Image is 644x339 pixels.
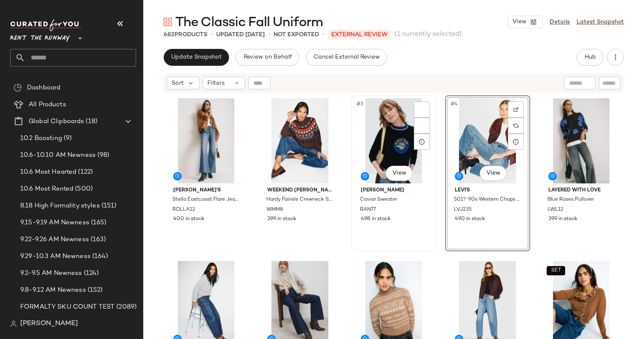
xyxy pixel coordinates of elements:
[29,117,84,126] span: Global Clipboards
[20,201,100,211] span: 8.18 High Formality styles
[547,266,565,275] button: SET
[577,18,624,27] a: Latest Snapshot
[164,49,229,66] button: Update Snapshot
[322,30,325,40] span: •
[267,215,296,223] span: 399 in stock
[96,151,110,160] span: (98)
[84,117,97,126] span: (18)
[166,98,246,183] img: ROLLA12.jpg
[173,215,204,223] span: 400 in stock
[172,196,238,204] span: Stella Eastcoast Flare Jeans
[480,166,507,181] button: View
[164,32,174,38] span: 682
[547,196,594,204] span: Blue Roses Pullover
[173,187,239,194] span: [PERSON_NAME]'s
[164,30,207,39] div: Products
[171,54,222,61] span: Update Snapshot
[27,83,60,93] span: Dashboard
[20,134,62,143] span: 10.2 Boosting
[10,29,70,44] span: Rent the Runway
[164,18,172,26] img: svg%3e
[20,252,91,261] span: 9.29-10.3 AM Newness
[20,151,96,160] span: 10.6-10.10 AM Newness
[268,30,270,40] span: •
[513,107,518,112] img: svg%3e
[89,218,107,228] span: (165)
[486,170,500,177] span: View
[20,235,89,245] span: 9.22-9.26 AM Newness
[454,196,520,204] span: 501? '90s Western Chaps Jeans
[236,49,299,66] button: Review on Behalf
[550,268,561,274] span: SET
[172,79,184,88] span: Sort
[584,54,596,61] span: Hub
[448,98,527,183] img: LVJ235.jpg
[216,30,265,39] p: updated [DATE]
[91,252,108,261] span: (164)
[243,54,292,61] span: Review on Behalf
[548,187,614,194] span: Layered with Love
[10,19,82,31] img: cfy_white_logo.C9jOOHJF.svg
[266,196,332,204] span: Hardy Fairisle Crewneck Sweater
[360,196,397,204] span: Caviar Sweater
[513,123,518,128] img: svg%3e
[392,170,406,177] span: View
[211,30,213,40] span: •
[89,235,106,245] span: (163)
[547,206,563,214] span: LWL12
[29,100,66,110] span: All Products
[20,285,86,295] span: 9.8-9.12 AM Newness
[86,285,103,295] span: (152)
[100,201,117,211] span: (151)
[73,184,93,194] span: (500)
[454,206,472,214] span: LVJ235
[394,30,462,40] span: (1 currently selected)
[361,215,391,223] span: 498 in stock
[267,187,333,194] span: Weekend [PERSON_NAME]
[512,19,526,25] span: View
[10,320,17,327] img: svg%3e
[20,167,76,177] span: 10.6 Most Hearted
[20,184,73,194] span: 10.6 Most Rented
[207,79,225,88] span: Filters
[172,206,195,214] span: ROLLA12
[274,30,319,39] p: Not Exported
[306,49,387,66] button: Cancel External Review
[577,49,604,66] button: Hub
[361,187,427,194] span: [PERSON_NAME]
[20,218,89,228] span: 9.15-9.19 AM Newness
[62,134,72,143] span: (9)
[328,30,391,40] p: External REVIEW
[360,206,376,214] span: RAN77
[450,100,459,108] span: #4
[20,269,82,278] span: 9.2-9.5 AM Newness
[507,16,543,28] button: View
[76,167,93,177] span: (122)
[13,83,22,92] img: svg%3e
[82,269,99,278] span: (124)
[260,98,340,183] img: WMM8.jpg
[542,98,621,183] img: LWL12.jpg
[266,206,283,214] span: WMM8
[550,18,570,27] a: Details
[313,54,380,61] span: Cancel External Review
[20,319,78,329] span: [PERSON_NAME]
[20,302,115,312] span: FORMALTY SKU COUNT TEST
[354,98,433,183] img: RAN77.jpg
[175,14,323,31] span: The Classic Fall Uniform
[386,166,413,181] button: View
[548,215,577,223] span: 399 in stock
[115,302,137,312] span: (2089)
[356,100,365,108] span: #3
